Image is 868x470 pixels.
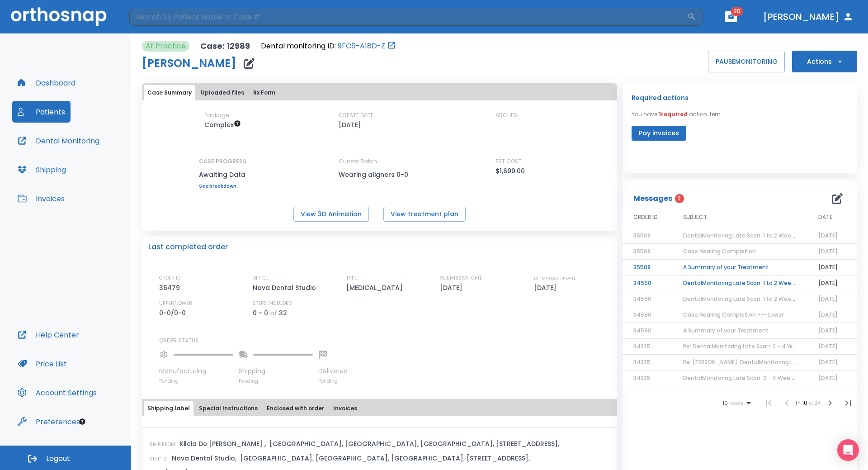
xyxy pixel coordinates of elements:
span: 20 [731,7,743,16]
button: Uploaded files [197,85,248,100]
p: Last completed order [148,242,228,252]
p: Nova Dental Studio [253,282,319,293]
p: Awaiting Data [199,169,246,180]
td: [DATE] [807,275,857,291]
p: Shipping [239,366,313,376]
span: rows [728,400,743,406]
span: DentalMonitoring Late Scan: 1 to 2 Weeks Notification [683,295,831,303]
p: Messages [633,193,672,204]
p: You have action item [632,110,721,119]
span: [DATE] [818,374,838,382]
p: UPPER/LOWER [159,299,192,308]
p: 0 - 0 [253,308,268,318]
button: [PERSON_NAME] [759,9,857,25]
img: Orthosnap [11,7,107,26]
p: Dental monitoring ID: [261,41,336,52]
span: 34325 [633,342,651,350]
p: ORDER ID [159,274,180,282]
p: [DATE] [440,282,466,293]
p: Kilcia De [PERSON_NAME] , [179,438,266,449]
button: Patients [12,101,71,123]
p: Required actions [632,92,689,103]
span: 2 [675,194,684,203]
span: SUBJECT [683,213,707,221]
p: 36479 [159,282,183,293]
p: ESTIMATED SHIP DATE [534,274,576,282]
p: ARCHES [495,111,517,119]
p: CREATE DATE [339,111,373,119]
p: Pending [239,378,313,385]
span: 1 - 10 [796,399,809,407]
span: [DATE] [818,358,838,366]
span: 35508 [633,247,651,255]
span: Up to 50 Steps (100 aligners) [204,120,241,129]
td: DentalMonitoring Late Scan: 1 to 2 Weeks Notification [672,275,807,291]
p: Pending [159,378,233,385]
button: Shipping label [144,401,193,416]
p: CASE PROGRESS [199,157,246,166]
p: SHIP FROM: [150,441,176,449]
p: [MEDICAL_DATA] [346,282,406,293]
td: A Summary of your Treatment [672,260,807,275]
span: 34590 [633,327,651,334]
button: View 3D Animation [293,207,369,222]
button: Account Settings [12,382,102,404]
button: Actions [792,51,857,72]
p: [DATE] [339,119,361,130]
p: At Practice [146,41,186,52]
p: Pending [318,378,348,385]
p: $1,699.00 [495,166,525,176]
div: Open patient in dental monitoring portal [261,41,396,52]
p: OFFICE [253,274,269,282]
p: 0-0/0-0 [159,308,189,318]
button: Dental Monitoring [12,130,105,152]
button: Special Instructions [195,401,261,416]
a: See breakdown [199,184,246,189]
p: [GEOGRAPHIC_DATA], [GEOGRAPHIC_DATA], [GEOGRAPHIC_DATA], [STREET_ADDRESS], [269,438,559,449]
button: View treatment plan [383,207,466,222]
button: Shipping [12,159,71,180]
p: of [270,308,277,318]
button: PAUSEMONITORING [708,51,785,72]
button: Preferences [12,411,85,432]
span: 34590 [633,295,651,303]
span: [DATE] [818,327,838,334]
p: Delivered [318,366,348,376]
p: SUBMISSION DATE [440,274,482,282]
span: 34590 [633,311,651,318]
span: of 24 [809,399,821,407]
div: tabs [144,85,615,100]
span: Case Nearing Completion [683,247,756,255]
p: Nova Dental Studio, [172,453,236,464]
h1: [PERSON_NAME] [142,58,236,69]
button: Invoices [330,401,361,416]
span: [DATE] [818,232,838,239]
p: [DATE] [534,282,560,293]
div: tabs [144,401,615,416]
button: Case Summary [144,85,195,100]
span: 34325 [633,358,651,366]
input: Search by Patient Name or Case # [129,8,687,26]
p: Package [204,111,229,119]
button: Invoices [12,188,70,209]
p: EST COST [495,157,522,166]
span: ORDER ID [633,213,658,221]
td: 34590 [623,275,672,291]
button: Price List [12,353,72,375]
button: Enclosed with order [263,401,328,416]
span: A Summary of your Treatment [683,327,769,334]
p: SHIP TO: [150,455,168,463]
span: [DATE] [818,311,838,318]
button: Dashboard [12,72,81,94]
button: Help Center [12,324,85,346]
p: [GEOGRAPHIC_DATA], [GEOGRAPHIC_DATA], [GEOGRAPHIC_DATA], [STREET_ADDRESS], [240,453,530,464]
span: DentalMonitoring Late Scan: 2 - 4 Weeks Notification [683,374,830,382]
span: 1 required [659,110,688,118]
